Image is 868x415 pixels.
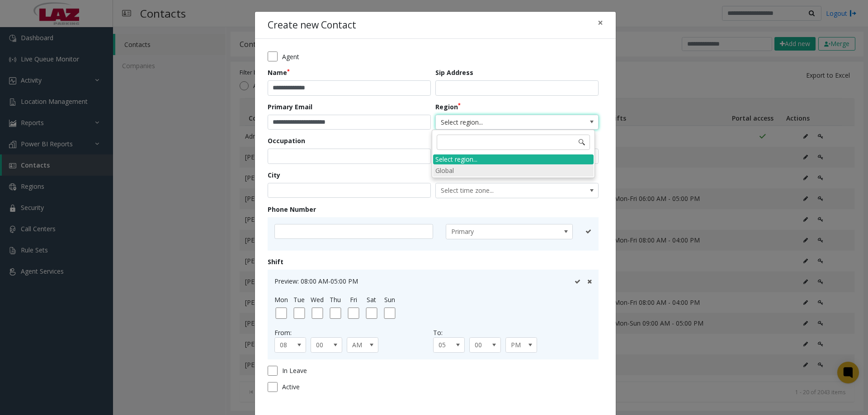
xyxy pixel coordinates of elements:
[433,328,592,337] div: To:
[311,338,335,352] span: 00
[282,366,307,375] span: In Leave
[591,12,609,34] button: Close
[268,170,280,180] label: City
[268,102,312,112] label: Primary Email
[446,224,547,239] span: Primary
[598,16,603,29] span: ×
[293,295,305,304] label: Tue
[350,295,357,304] label: Fri
[268,136,305,145] label: Occupation
[435,102,461,112] label: Region
[274,277,358,285] span: Preview: 08:00 AM-05:00 PM
[433,164,594,177] li: Global
[274,295,288,304] label: Mon
[367,295,376,304] label: Sat
[384,295,395,304] label: Sun
[330,295,341,304] label: Thu
[435,68,473,77] label: Sip Address
[268,68,290,77] label: Name
[436,183,566,198] span: Select time zone...
[311,295,324,304] label: Wed
[347,338,372,352] span: AM
[275,338,299,352] span: 08
[436,115,566,130] span: Select region...
[274,328,433,337] div: From:
[268,205,316,214] label: Phone Number
[470,338,494,352] span: 00
[282,382,300,392] span: Active
[434,338,458,352] span: 05
[506,338,530,352] span: PM
[268,257,283,266] label: Shift
[433,154,594,164] div: Select region...
[268,18,356,33] h4: Create new Contact
[282,52,299,61] span: Agent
